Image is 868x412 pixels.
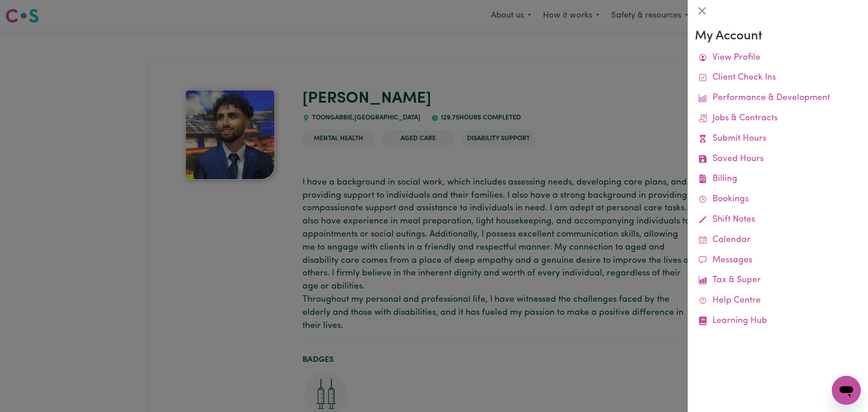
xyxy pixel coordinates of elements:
a: Bookings [695,189,861,210]
a: Submit Hours [695,129,861,149]
a: Shift Notes [695,210,861,230]
a: Messages [695,251,861,271]
a: Client Check Ins [695,68,861,88]
a: View Profile [695,48,861,68]
iframe: Button to launch messaging window [832,376,861,405]
a: Learning Hub [695,311,861,331]
button: Close [695,4,709,18]
a: Help Centre [695,291,861,311]
a: Calendar [695,230,861,251]
a: Saved Hours [695,149,861,170]
a: Tax & Super [695,270,861,291]
a: Billing [695,169,861,189]
a: Performance & Development [695,88,861,109]
a: Jobs & Contracts [695,109,861,129]
h3: My Account [695,29,861,44]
